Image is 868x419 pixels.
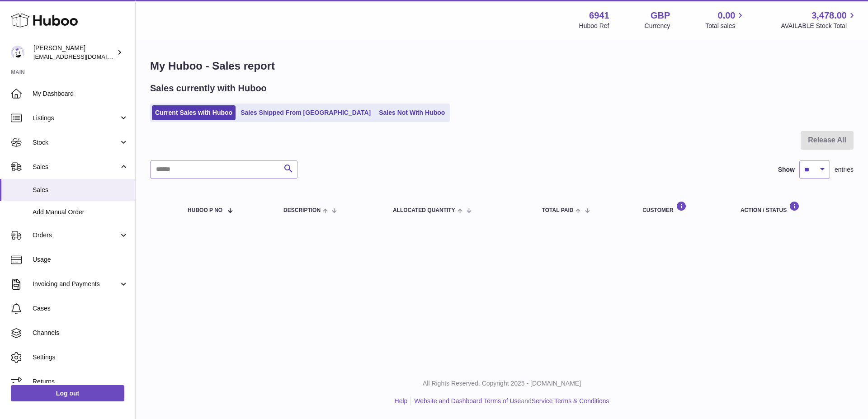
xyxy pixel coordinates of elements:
a: Current Sales with Huboo [152,105,236,120]
a: 0.00 Total sales [705,9,745,30]
span: My Dashboard [33,89,128,98]
strong: 6941 [589,9,609,22]
span: Sales [33,186,128,194]
div: Huboo Ref [579,22,609,30]
h1: My Huboo - Sales report [150,59,854,73]
span: 0.00 [718,9,736,22]
div: [PERSON_NAME] [33,44,115,61]
span: 3,478.00 [811,9,847,22]
a: Sales Not With Huboo [376,105,448,120]
img: support@photogears.uk [11,46,24,59]
span: [EMAIL_ADDRESS][DOMAIN_NAME] [33,53,133,60]
a: Website and Dashboard Terms of Use [414,397,521,405]
span: Total sales [705,22,745,30]
span: Returns [33,377,128,386]
a: Help [395,397,408,405]
span: Sales [33,163,119,171]
div: Currency [645,22,670,30]
span: Usage [33,255,128,264]
h2: Sales currently with Huboo [150,82,267,94]
span: Invoicing and Payments [33,280,119,288]
span: AVAILABLE Stock Total [781,22,857,30]
span: ALLOCATED Quantity [393,207,455,213]
a: Service Terms & Conditions [532,397,609,405]
label: Show [778,165,795,174]
span: Huboo P no [188,207,222,213]
span: Description [283,207,321,213]
a: Log out [11,385,124,401]
span: Add Manual Order [33,208,128,217]
span: Stock [33,138,119,147]
div: Action / Status [741,201,844,213]
p: All Rights Reserved. Copyright 2025 - [DOMAIN_NAME] [143,379,861,388]
span: Orders [33,231,119,240]
a: 3,478.00 AVAILABLE Stock Total [781,9,857,30]
span: Total paid [542,207,574,213]
a: Sales Shipped From [GEOGRAPHIC_DATA] [237,105,374,120]
span: Channels [33,329,128,337]
div: Customer [642,201,722,213]
span: Listings [33,114,119,122]
span: Settings [33,353,128,362]
span: entries [835,165,854,174]
span: Cases [33,304,128,313]
strong: GBP [651,9,670,22]
li: and [411,397,609,405]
